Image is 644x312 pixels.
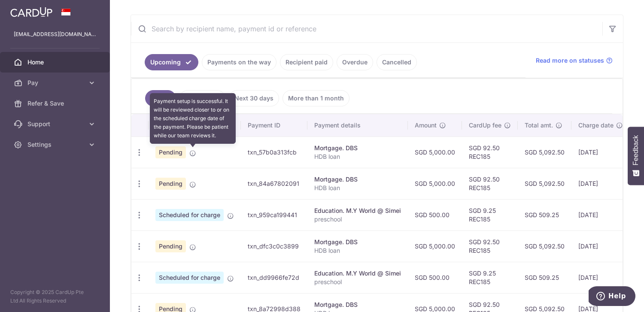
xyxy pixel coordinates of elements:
[27,140,84,149] span: Settings
[578,121,614,130] span: Charge date
[536,56,604,65] span: Read more on statuses
[307,114,408,136] th: Payment details
[314,246,401,255] p: HDB loan
[408,262,462,293] td: SGD 500.00
[408,199,462,230] td: SGD 500.00
[241,114,307,136] th: Payment ID
[518,230,571,262] td: SGD 5,092.50
[337,54,373,70] a: Overdue
[628,127,644,185] button: Feedback - Show survey
[314,269,401,278] div: Education. M.Y World @ Simei
[155,209,224,221] span: Scheduled for charge
[27,79,84,87] span: Pay
[27,58,84,67] span: Home
[150,93,236,144] div: Payment setup is successful. It will be reviewed closer to or on the scheduled charge date of the...
[131,15,602,42] input: Search by recipient name, payment id or reference
[314,144,401,152] div: Mortgage. DBS
[408,168,462,199] td: SGD 5,000.00
[27,99,84,108] span: Refer & Save
[155,272,224,284] span: Scheduled for charge
[632,135,640,165] span: Feedback
[202,54,276,70] a: Payments on the way
[241,136,307,168] td: txn_57b0a313fcb
[27,120,84,128] span: Support
[462,262,518,293] td: SGD 9.25 REC185
[462,168,518,199] td: SGD 92.50 REC185
[314,206,401,215] div: Education. M.Y World @ Simei
[229,90,279,106] a: Next 30 days
[462,136,518,168] td: SGD 92.50 REC185
[314,175,401,184] div: Mortgage. DBS
[283,90,349,106] a: More than 1 month
[408,136,462,168] td: SGD 5,000.00
[10,7,52,17] img: CardUp
[571,230,630,262] td: [DATE]
[415,121,437,130] span: Amount
[518,136,571,168] td: SGD 5,092.50
[155,146,186,158] span: Pending
[589,286,635,308] iframe: Opens a widget where you can find more information
[518,262,571,293] td: SGD 509.25
[314,184,401,192] p: HDB loan
[155,240,186,252] span: Pending
[241,262,307,293] td: txn_dd9966fe72d
[314,300,401,309] div: Mortgage. DBS
[241,230,307,262] td: txn_dfc3c0c3899
[314,215,401,224] p: preschool
[280,54,333,70] a: Recipient paid
[14,30,96,39] p: [EMAIL_ADDRESS][DOMAIN_NAME]
[571,136,630,168] td: [DATE]
[571,199,630,230] td: [DATE]
[314,238,401,246] div: Mortgage. DBS
[314,152,401,161] p: HDB loan
[571,168,630,199] td: [DATE]
[462,230,518,262] td: SGD 92.50 REC185
[155,178,186,190] span: Pending
[525,121,553,130] span: Total amt.
[377,54,417,70] a: Cancelled
[571,262,630,293] td: [DATE]
[518,199,571,230] td: SGD 509.25
[241,199,307,230] td: txn_959ca199441
[241,168,307,199] td: txn_84a67802091
[469,121,501,130] span: CardUp fee
[408,230,462,262] td: SGD 5,000.00
[462,199,518,230] td: SGD 9.25 REC185
[145,54,198,70] a: Upcoming
[145,90,176,106] a: All
[314,278,401,286] p: preschool
[536,56,613,65] a: Read more on statuses
[518,168,571,199] td: SGD 5,092.50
